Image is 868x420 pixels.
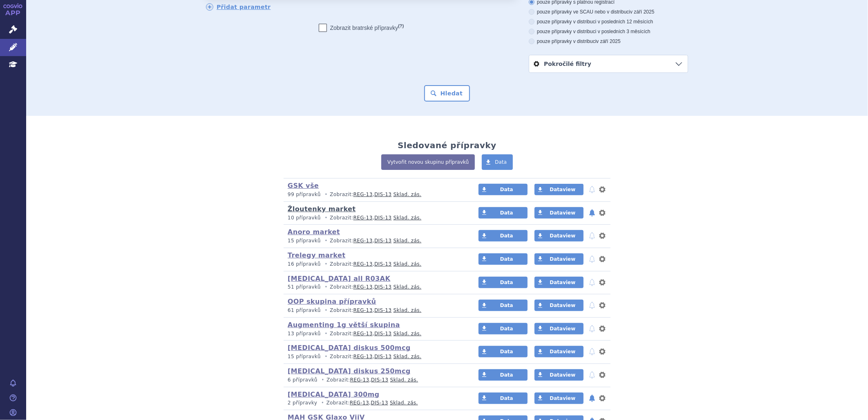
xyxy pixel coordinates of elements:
[288,205,356,213] a: Žloutenky market
[381,154,475,170] a: Vytvořit novou skupinu přípravků
[529,38,688,45] label: pouze přípravky v distribuci
[529,18,688,25] label: pouze přípravky v distribuci v posledních 12 měsících
[598,370,606,380] button: nastavení
[588,370,596,380] button: notifikace
[535,253,584,265] a: Dataview
[319,400,327,406] i: •
[479,207,528,219] a: Data
[479,230,528,242] a: Data
[394,354,422,359] a: Sklad. zás.
[394,307,422,313] a: Sklad. zás.
[500,303,513,308] span: Data
[288,251,345,259] a: Trelegy market
[288,215,321,221] span: 10 přípravků
[374,238,391,244] a: DIS-13
[288,284,321,290] span: 51 přípravků
[350,400,369,406] a: REG-13
[598,231,606,241] button: nastavení
[500,233,513,239] span: Data
[500,187,513,192] span: Data
[588,300,596,310] button: notifikace
[550,395,575,401] span: Dataview
[535,184,584,195] a: Dataview
[588,324,596,334] button: notifikace
[550,326,575,332] span: Dataview
[390,377,418,383] a: Sklad. zás.
[535,393,584,404] a: Dataview
[529,9,688,15] label: pouze přípravky ve SCAU nebo v distribuci
[374,215,391,221] a: DIS-13
[588,231,596,241] button: notifikace
[288,377,318,383] span: 6 přípravků
[535,369,584,381] a: Dataview
[398,140,497,150] h2: Sledované přípravky
[288,400,463,406] p: Zobrazit: ,
[371,400,388,406] a: DIS-13
[550,280,575,285] span: Dataview
[322,215,330,221] i: •
[288,284,463,291] p: Zobrazit: ,
[353,238,373,244] a: REG-13
[288,307,463,314] p: Zobrazit: ,
[550,256,575,262] span: Dataview
[598,393,606,403] button: nastavení
[353,192,373,197] a: REG-13
[550,233,575,239] span: Dataview
[550,210,575,216] span: Dataview
[500,280,513,285] span: Data
[588,208,596,218] button: notifikace
[288,344,411,352] a: [MEDICAL_DATA] diskus 500mcg
[500,326,513,332] span: Data
[535,323,584,334] a: Dataview
[206,3,271,11] a: Přidat parametr
[288,391,380,398] a: [MEDICAL_DATA] 300mg
[479,369,528,381] a: Data
[598,347,606,357] button: nastavení
[288,298,376,305] a: OOP skupina přípravků
[529,28,688,35] label: pouze přípravky v distribuci v posledních 3 měsících
[288,182,319,190] a: GSK vše
[394,192,422,197] a: Sklad. zás.
[390,400,418,406] a: Sklad. zás.
[353,354,373,359] a: REG-13
[550,349,575,355] span: Dataview
[288,330,463,337] p: Zobrazit: ,
[374,354,391,359] a: DIS-13
[374,331,391,336] a: DIS-13
[598,185,606,194] button: nastavení
[394,238,422,244] a: Sklad. zás.
[322,237,330,244] i: •
[288,331,321,336] span: 13 přípravků
[500,372,513,378] span: Data
[288,354,321,359] span: 15 přípravků
[479,300,528,311] a: Data
[500,256,513,262] span: Data
[288,191,463,198] p: Zobrazit: ,
[353,307,373,313] a: REG-13
[550,372,575,378] span: Dataview
[288,261,321,267] span: 16 přípravků
[374,192,391,197] a: DIS-13
[288,400,317,406] span: 2 přípravky
[288,192,321,197] span: 99 přípravků
[288,307,321,313] span: 61 přípravků
[374,307,391,313] a: DIS-13
[482,154,513,170] a: Data
[598,254,606,264] button: nastavení
[394,331,422,336] a: Sklad. zás.
[598,278,606,287] button: nastavení
[371,377,388,383] a: DIS-13
[322,284,330,291] i: •
[353,331,373,336] a: REG-13
[598,208,606,218] button: nastavení
[598,324,606,334] button: nastavení
[353,261,373,267] a: REG-13
[353,215,373,221] a: REG-13
[535,346,584,357] a: Dataview
[529,55,688,72] a: Pokročilé filtry
[288,237,463,244] p: Zobrazit: ,
[350,377,369,383] a: REG-13
[288,261,463,268] p: Zobrazit: ,
[288,228,340,236] a: Anoro market
[319,24,404,32] label: Zobrazit bratrské přípravky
